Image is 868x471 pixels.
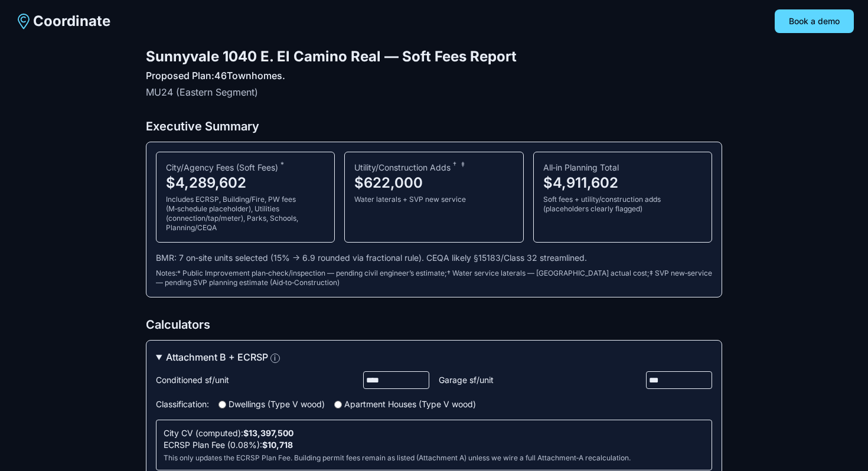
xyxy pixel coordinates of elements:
div: This only updates the ECRSP Plan Fee. Building permit fees remain as listed (Attachment A) unless... [164,453,704,463]
div: City CV (computed): [164,427,704,439]
div: Includes ECRSP, Building/Fire, PW fees (M‑schedule placeholder), Utilities (connection/tap/meter)... [166,195,325,233]
sup: SVP new‑service — pending SVP planning estimate (Aid‑to‑Construction) [461,160,465,169]
input: Dwellings (Type V wood) [218,401,226,408]
div: Proposed Plan: 46 Townhomes. [146,68,722,83]
sup: Water service laterals — pending City actual cost [453,160,456,169]
h2: Calculators [146,316,722,333]
label: Apartment Houses (Type V wood) [334,398,476,410]
div: Soft fees + utility/construction adds (placeholders clearly flagged) [543,195,702,214]
label: Dwellings (Type V wood) [218,398,325,410]
input: Apartment Houses (Type V wood) [334,401,342,408]
input: Conditioned sf/unit [363,371,429,389]
div: Notes: * Public Improvement plan‑check/inspection — pending civil engineer’s estimate ; † Water s... [156,269,712,287]
label: Garage sf/unit [439,371,712,389]
div: City/Agency Fees (Soft Fees) [166,162,325,174]
input: Garage sf/unit [646,371,712,389]
summary: Attachment B + ECRSPMore info [156,350,712,364]
div: Utility/Construction Adds [354,162,513,174]
h1: Sunnyvale 1040 E. El Camino Real — Soft Fees Report [146,47,722,66]
h2: Executive Summary [146,118,722,135]
button: More info [270,354,280,363]
button: Book a demo [775,9,854,33]
strong: $13,397,500 [243,428,293,438]
div: Water laterals + SVP new service [354,195,513,204]
p: MU24 (Eastern Segment) [146,85,722,99]
div: $4,289,602 [166,174,325,192]
div: $622,000 [354,174,513,192]
a: Coordinate [14,12,110,31]
span: Classification: [156,398,209,410]
sup: Public Improvement plan‑check/inspection — pending civil engineer’s estimate [280,160,284,169]
span: Coordinate [33,12,110,31]
div: $4,911,602 [543,174,702,192]
div: BMR: 7 on‑site units selected (15% → 6.9 rounded via fractional rule). CEQA likely §15183/Class 3... [156,252,712,264]
strong: $10,718 [262,440,293,450]
label: Conditioned sf/unit [156,371,429,389]
img: Coordinate [14,12,33,31]
div: ECRSP Plan Fee (0.08%): [164,439,704,451]
div: All‑in Planning Total [543,162,702,174]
